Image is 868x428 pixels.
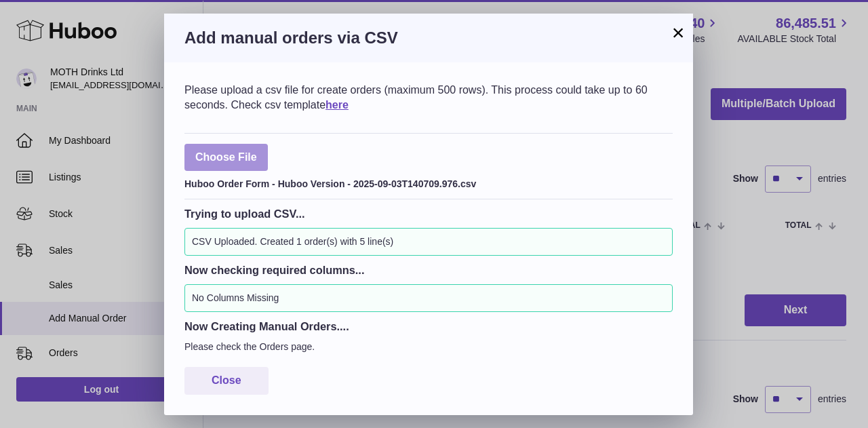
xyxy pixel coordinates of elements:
[184,206,673,221] h3: Trying to upload CSV...
[184,83,673,112] div: Please upload a csv file for create orders (maximum 500 rows). This process could take up to 60 s...
[325,99,349,111] a: here
[184,144,268,172] span: Choose File
[184,367,269,395] button: Close
[184,284,673,312] div: No Columns Missing
[184,27,673,49] h3: Add manual orders via CSV
[184,174,673,191] div: Huboo Order Form - Huboo Version - 2025-09-03T140709.976.csv
[184,341,673,353] p: Please check the Orders page.
[212,374,241,386] span: Close
[670,24,686,41] button: ×
[184,319,673,334] h3: Now Creating Manual Orders....
[184,262,673,277] h3: Now checking required columns...
[184,228,673,256] div: CSV Uploaded. Created 1 order(s) with 5 line(s)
